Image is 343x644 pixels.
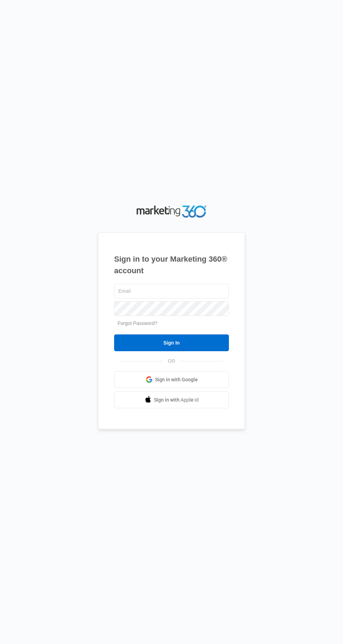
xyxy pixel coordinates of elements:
[154,396,199,404] span: Sign in with Apple Id
[118,320,157,326] a: Forgot Password?
[114,391,229,408] a: Sign in with Apple Id
[114,334,229,351] input: Sign In
[155,376,198,383] span: Sign in with Google
[114,253,229,276] h1: Sign in to your Marketing 360® account
[114,284,229,298] input: Email
[163,358,180,365] span: OR
[114,371,229,388] a: Sign in with Google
